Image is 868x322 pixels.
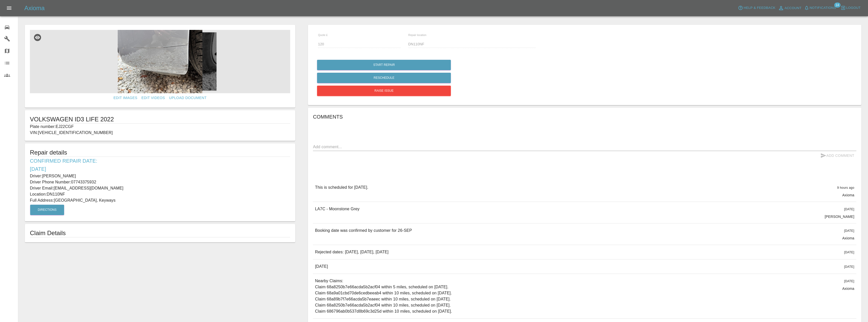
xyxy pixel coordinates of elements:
button: Open drawer [3,2,15,14]
p: Nearby Claims: Claim 68a8250b7e66acda5b2acf04 within 5 miles, scheduled on [DATE]. Claim 68a9a01c... [315,278,452,314]
span: [DATE] [844,229,854,233]
p: Axioma [842,193,854,198]
span: Notifications [810,5,836,11]
h1: VOLKSWAGEN ID3 LIFE 2022 [30,115,290,123]
a: Account [777,4,803,12]
p: This is scheduled for [DATE]. [315,184,368,191]
p: Location: DN110NF [30,191,290,197]
p: Driver: [PERSON_NAME] [30,173,290,179]
button: Raise issue [317,86,451,96]
span: [DATE] [844,207,854,211]
span: 9 hours ago [837,186,854,190]
button: Logout [839,4,862,12]
a: Upload Document [167,93,209,103]
button: Start Repair [317,60,451,70]
button: Reschedule [317,73,451,83]
img: a74433ce-79a3-4dba-9ec7-229b26f33c81 [30,30,290,93]
span: Logout [846,5,861,11]
h6: Comments [313,113,856,121]
p: Booking date was confirmed by customer for 26-SEP [315,228,412,234]
span: Account [785,5,802,11]
h6: Confirmed Repair Date: [DATE] [30,157,290,173]
p: Axioma [842,236,854,241]
span: 14 [834,3,840,8]
h1: Claim Details [30,229,290,237]
p: Plate number: EJ22CGF [30,124,290,130]
p: Axioma [842,286,854,291]
span: Repair location [408,33,427,36]
p: LA7C - Moonstone Grey [315,206,360,212]
span: [DATE] [844,279,854,283]
p: [DATE] [315,263,328,270]
span: Quote £ [318,33,328,36]
span: [DATE] [844,251,854,254]
h5: Axioma [24,4,45,12]
p: Rejected dates: [DATE], [DATE], [DATE] [315,249,389,255]
button: Notifications [803,4,837,12]
button: Help & Feedback [737,4,777,12]
p: Driver Email: [EMAIL_ADDRESS][DOMAIN_NAME] [30,185,290,191]
span: [DATE] [844,265,854,269]
a: Edit Images [112,93,139,103]
h5: Repair details [30,148,290,157]
span: Help & Feedback [744,5,775,11]
p: Full Address: [GEOGRAPHIC_DATA], Keyways [30,197,290,203]
p: VIN: [VEHICLE_IDENTIFICATION_NUMBER] [30,130,290,136]
button: Directions [30,205,64,215]
p: Driver Phone Number: 07743375932 [30,179,290,185]
p: [PERSON_NAME] [825,214,854,219]
a: Edit Videos [139,93,167,103]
